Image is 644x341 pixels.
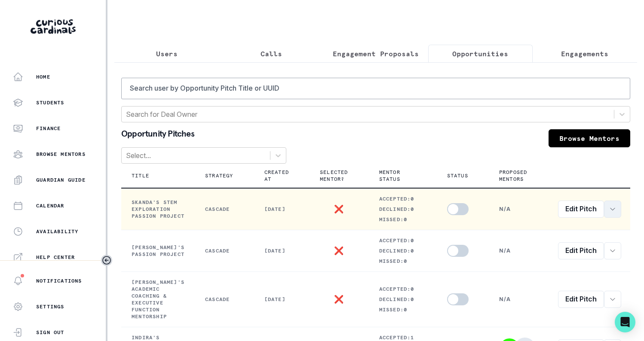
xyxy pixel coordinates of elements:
p: ❌ [334,296,344,303]
p: [PERSON_NAME]'s Academic Coaching & Executive Function Mentorship [132,279,184,320]
p: Students [36,99,64,106]
p: Opportunity Pitches [121,129,194,140]
p: Strategy [205,172,233,179]
p: N/A [499,296,538,303]
button: row menu [604,242,621,259]
p: Title [132,172,149,179]
p: Availability [36,228,78,235]
p: Settings [36,303,64,310]
p: Accepted: 1 [379,334,426,341]
p: Guardian Guide [36,177,86,183]
p: Skanda's STEM Exploration Passion Project [132,199,184,219]
p: Accepted: 0 [379,286,426,292]
p: Mentor Status [379,169,416,183]
p: Engagements [561,49,608,59]
a: Edit Pitch [558,291,604,308]
p: Calls [261,49,282,59]
p: Cascade [205,296,244,303]
p: Cascade [205,247,244,254]
p: [DATE] [264,247,299,254]
a: Edit Pitch [558,242,604,259]
p: Notifications [36,277,82,284]
p: ❌ [334,206,344,213]
button: Toggle sidebar [101,255,112,266]
p: Declined: 0 [379,206,426,213]
p: Help Center [36,254,75,261]
button: row menu [604,291,621,308]
p: Browse Mentors [36,151,86,158]
p: Calendar [36,202,64,209]
p: Users [156,49,178,59]
p: Missed: 0 [379,216,426,223]
p: Selected Mentor? [320,169,348,183]
p: Declined: 0 [379,247,426,254]
p: Created At [264,169,289,183]
a: Browse Mentors [549,129,630,147]
a: Edit Pitch [558,201,604,218]
p: Accepted: 0 [379,237,426,244]
p: Status [447,172,468,179]
p: Declined: 0 [379,296,426,303]
p: N/A [499,247,538,254]
button: row menu [604,201,621,218]
p: Missed: 0 [379,258,426,265]
p: Engagement Proposals [333,49,419,59]
p: [DATE] [264,206,299,213]
p: Accepted: 0 [379,195,426,202]
p: Home [36,73,50,80]
p: Missed: 0 [379,306,426,313]
p: [DATE] [264,296,299,303]
p: [PERSON_NAME]'s Passion Project [132,244,184,258]
p: Proposed Mentors [499,169,527,183]
p: ❌ [334,247,344,254]
p: N/A [499,206,538,213]
img: Curious Cardinals Logo [31,19,76,34]
p: Cascade [205,206,244,213]
p: Finance [36,125,61,132]
p: Sign Out [36,329,64,336]
p: Opportunities [452,49,508,59]
div: Open Intercom Messenger [615,312,635,332]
